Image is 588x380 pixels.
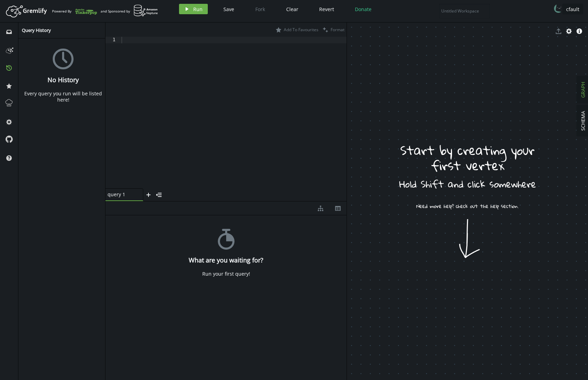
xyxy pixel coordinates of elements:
[179,4,208,14] button: Run
[580,82,586,98] span: GRAPH
[319,6,334,12] span: Revert
[250,4,271,14] button: Fork
[108,191,135,198] span: query 1
[314,4,339,14] button: Revert
[274,23,321,37] button: Add To Favourites
[223,6,234,12] span: Save
[22,90,104,103] div: Every query you run will be listed here!
[566,6,579,12] span: cfault
[563,4,583,14] button: cfault
[321,23,347,37] button: Format
[202,271,250,277] div: Run your first query!
[105,37,120,43] div: 1
[134,5,158,17] img: AWS Neptune
[193,6,203,12] span: Run
[355,6,372,12] span: Donate
[281,4,304,14] button: Clear
[52,5,97,17] div: Powered By
[284,27,318,33] span: Add To Favourites
[189,257,263,264] h4: What are you waiting for?
[580,111,586,131] span: SCHEMA
[439,4,490,18] input: Untitled Workspace
[255,6,265,12] span: Fork
[218,4,239,14] button: Save
[48,76,79,84] h4: No History
[286,6,298,12] span: Clear
[331,27,344,33] span: Format
[22,27,51,33] span: Query History
[350,4,377,14] button: Donate
[101,5,158,18] div: and Sponsored by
